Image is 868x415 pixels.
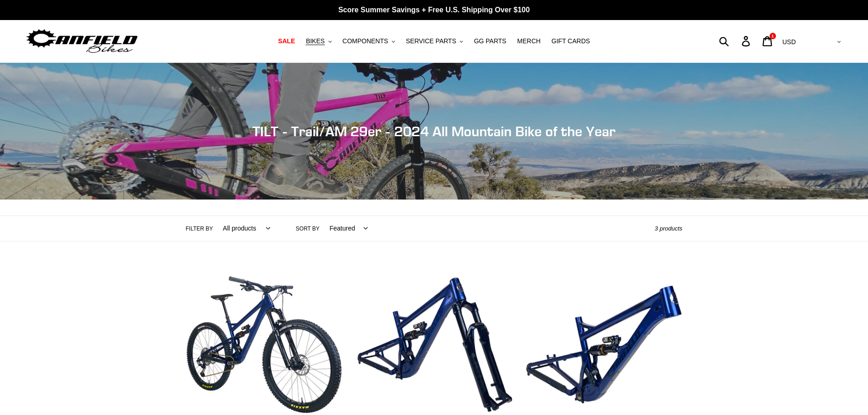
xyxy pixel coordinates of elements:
[343,37,388,45] span: COMPONENTS
[401,35,467,47] button: SERVICE PARTS
[186,225,213,233] label: Filter by
[771,34,774,38] span: 1
[25,27,139,56] img: Canfield Bikes
[252,123,616,139] span: TILT - Trail/AM 29er - 2024 All Mountain Bike of the Year
[757,31,779,51] a: 1
[551,37,590,45] span: GIFT CARDS
[273,35,299,47] a: SALE
[513,35,545,47] a: MERCH
[306,37,324,45] span: BIKES
[338,35,400,47] button: COMPONENTS
[655,225,683,232] span: 3 products
[547,35,595,47] a: GIFT CARDS
[517,37,540,45] span: MERCH
[301,35,336,47] button: BIKES
[724,31,747,51] input: Search
[296,225,319,233] label: Sort by
[278,37,295,45] span: SALE
[469,35,511,47] a: GG PARTS
[406,37,456,45] span: SERVICE PARTS
[474,37,506,45] span: GG PARTS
